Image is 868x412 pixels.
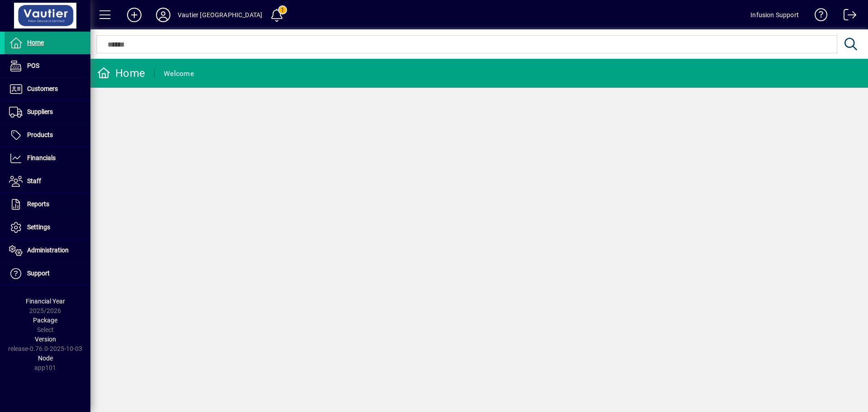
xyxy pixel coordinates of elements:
[5,124,90,147] a: Products
[5,101,90,123] a: Suppliers
[27,39,44,46] span: Home
[38,355,53,362] span: Node
[27,154,56,161] span: Financials
[837,2,857,31] a: Logout
[5,193,90,216] a: Reports
[97,66,145,81] div: Home
[5,216,90,239] a: Settings
[27,62,39,69] span: POS
[5,55,90,77] a: POS
[164,66,194,81] div: Welcome
[5,147,90,170] a: Financials
[27,131,53,138] span: Products
[27,85,58,92] span: Customers
[27,108,53,115] span: Suppliers
[5,239,90,262] a: Administration
[35,336,56,343] span: Version
[5,170,90,193] a: Staff
[27,246,69,254] span: Administration
[120,7,149,23] button: Add
[149,7,178,23] button: Profile
[26,298,65,305] span: Financial Year
[27,223,50,231] span: Settings
[5,262,90,285] a: Support
[178,8,262,22] div: Vautier [GEOGRAPHIC_DATA]
[808,2,828,31] a: Knowledge Base
[27,177,41,185] span: Staff
[27,270,50,277] span: Support
[750,8,799,22] div: Infusion Support
[27,200,49,208] span: Reports
[33,317,57,324] span: Package
[5,78,90,100] a: Customers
